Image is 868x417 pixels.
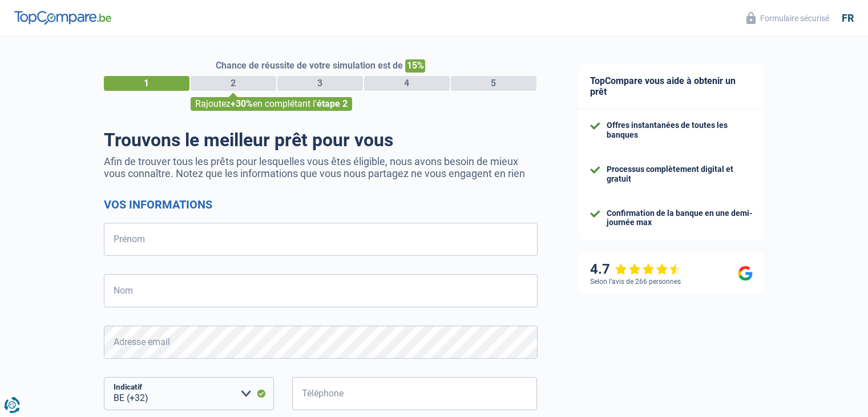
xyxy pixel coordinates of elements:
div: 4.7 [590,261,682,278]
span: étape 2 [317,98,348,109]
p: Afin de trouver tous les prêts pour lesquelles vous êtes éligible, nous avons besoin de mieux vou... [104,155,538,179]
div: Processus complètement digital et gratuit [607,165,753,184]
img: TopCompare Logo [14,11,111,25]
span: Chance de réussite de votre simulation est de [216,60,403,71]
div: 2 [191,76,276,91]
div: Selon l’avis de 266 personnes [590,278,681,286]
span: +30% [231,98,253,109]
div: 3 [277,76,363,91]
div: 4 [364,76,450,91]
span: 15% [405,59,425,73]
div: fr [842,12,854,25]
input: 401020304 [292,377,538,410]
div: 5 [451,76,536,91]
div: TopCompare vous aide à obtenir un prêt [579,64,764,109]
button: Formulaire sécurisé [740,9,836,27]
h1: Trouvons le meilleur prêt pour vous [104,129,538,151]
div: 1 [104,76,189,91]
div: Confirmation de la banque en une demi-journée max [607,209,753,228]
div: Rajoutez en complétant l' [191,97,352,111]
h2: Vos informations [104,198,538,211]
div: Offres instantanées de toutes les banques [607,121,753,140]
